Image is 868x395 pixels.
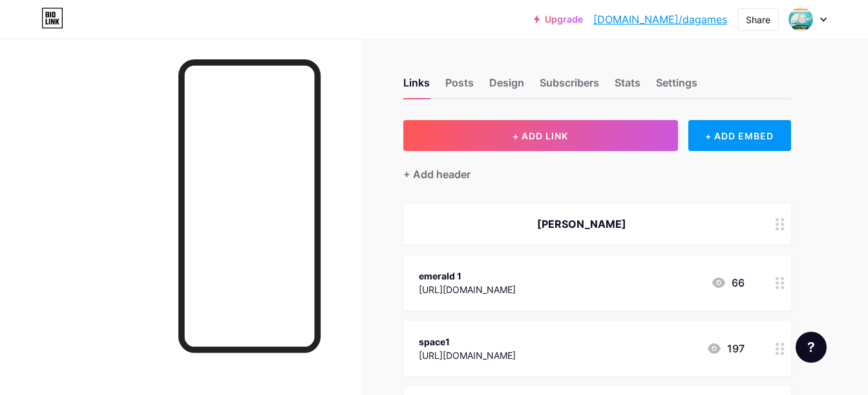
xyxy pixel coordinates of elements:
[419,335,516,349] div: space1
[706,341,745,356] div: 197
[789,7,813,32] img: dagames
[419,216,745,232] div: [PERSON_NAME]
[445,75,474,98] div: Posts
[513,130,568,141] span: + ADD LINK
[489,75,524,98] div: Design
[403,167,471,182] div: + Add header
[540,75,599,98] div: Subscribers
[403,75,430,98] div: Links
[615,75,640,98] div: Stats
[534,14,583,25] a: Upgrade
[593,12,727,27] a: [DOMAIN_NAME]/dagames
[403,120,678,151] button: + ADD LINK
[419,283,516,296] div: [URL][DOMAIN_NAME]
[419,349,516,362] div: [URL][DOMAIN_NAME]
[688,120,791,151] div: + ADD EMBED
[419,269,516,283] div: emerald 1
[656,75,697,98] div: Settings
[746,13,770,26] div: Share
[711,275,745,290] div: 66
